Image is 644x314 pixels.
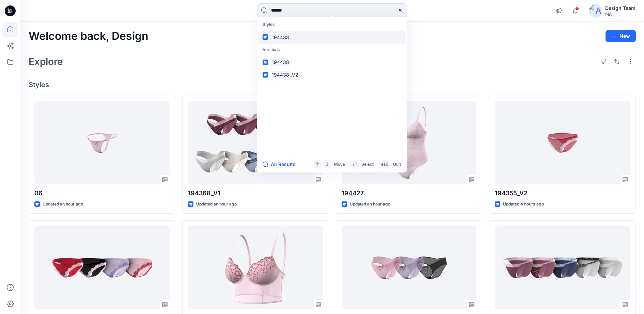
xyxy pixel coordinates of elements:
div: PIC [605,12,635,17]
mark: 194438 [271,33,290,41]
p: Select [361,161,374,168]
span: _V2 [290,72,298,78]
p: esc [381,161,388,168]
a: 194357_V1 [188,226,323,310]
p: Styles [258,18,406,31]
p: Updated an hour ago [196,201,237,208]
p: Updated an hour ago [350,201,390,208]
p: Updated an hour ago [43,201,83,208]
p: Move [334,161,345,168]
a: 194427 [342,101,477,185]
button: All Results [263,160,300,168]
a: 194447_V2 [495,226,630,310]
p: Versions [258,44,406,56]
p: 194368_V1 [188,188,323,198]
div: Design Team [605,4,635,12]
a: 194368_V1 [188,101,323,185]
p: 194427 [342,188,477,198]
h2: Explore [29,56,63,67]
a: 194355_V1 [34,226,170,310]
a: 194438_V2 [258,68,406,81]
mark: 194438 [271,58,290,66]
a: 194438 [258,31,406,44]
p: Quit [393,161,401,168]
p: Updated 4 hours ago [503,201,544,208]
p: 194355_V2 [495,188,630,198]
a: 194438 [258,56,406,68]
a: 194355_V2 [495,101,630,185]
a: 194362_V1 [342,226,477,310]
p: 06 [34,188,170,198]
img: avatar [589,4,602,18]
a: 06 [34,101,170,185]
button: New [606,30,636,42]
h4: Styles [29,81,636,89]
mark: 194438 [271,71,290,79]
h2: Welcome back, Design [29,30,148,43]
